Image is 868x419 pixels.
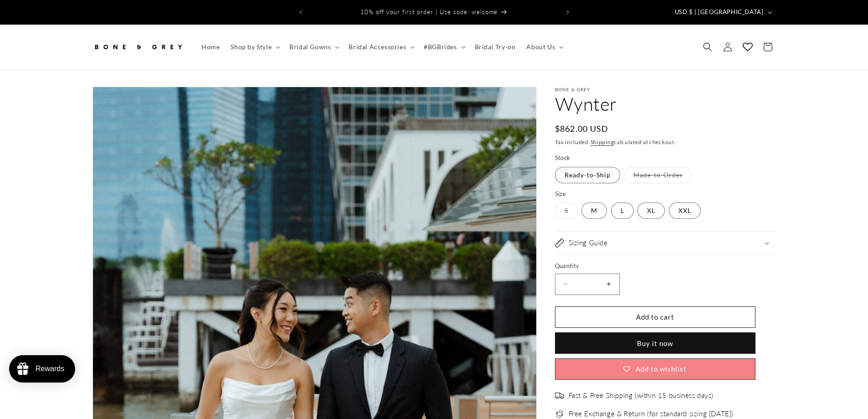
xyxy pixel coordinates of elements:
[581,202,607,219] label: M
[475,43,516,51] span: Bridal Try-on
[555,409,564,419] img: exchange_2.png
[555,154,571,163] legend: Stock
[569,409,734,419] span: Free Exchange & Return (for standard sizing [DATE])
[555,190,567,199] legend: Size
[669,202,701,219] label: XXL
[555,232,776,254] summary: Sizing Guide
[698,37,718,57] summary: Search
[555,87,776,92] p: Bone & Grey
[555,262,755,271] label: Quantity
[521,37,567,57] summary: About Us
[284,37,343,57] summary: Bridal Gowns
[555,358,755,380] button: Add to wishlist
[291,4,311,21] button: Previous announcement
[231,43,272,51] span: Shop by Style
[569,238,608,248] h2: Sizing Guide
[555,167,620,183] label: Ready-to-Ship
[225,37,284,57] summary: Shop by Style
[89,34,187,61] a: Bone and Grey Bridal
[424,43,457,51] span: #BGBrides
[526,43,555,51] span: About Us
[418,37,469,57] summary: #BGBrides
[669,4,776,21] button: USD $ | [GEOGRAPHIC_DATA]
[555,92,776,116] h1: Wynter
[555,138,776,147] div: Tax included. calculated at checkout.
[555,332,755,354] button: Buy it now
[555,306,755,328] button: Add to cart
[569,391,714,400] span: Fast & Free Shipping (within 15 business days)
[675,8,764,17] span: USD $ | [GEOGRAPHIC_DATA]
[558,4,578,21] button: Next announcement
[555,202,578,219] label: S
[555,123,609,135] span: $862.00 USD
[289,43,331,51] span: Bridal Gowns
[343,37,418,57] summary: Bridal Accessories
[469,37,521,57] a: Bridal Try-on
[196,37,225,57] a: Home
[611,202,634,219] label: L
[92,37,184,57] img: Bone and Grey Bridal
[349,43,406,51] span: Bridal Accessories
[637,202,665,219] label: XL
[624,167,693,183] label: Made-to-Order
[360,8,498,16] span: 10% off your first order | Use code: welcome
[36,365,64,373] div: Rewards
[591,139,614,145] a: Shipping
[201,43,220,51] span: Home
